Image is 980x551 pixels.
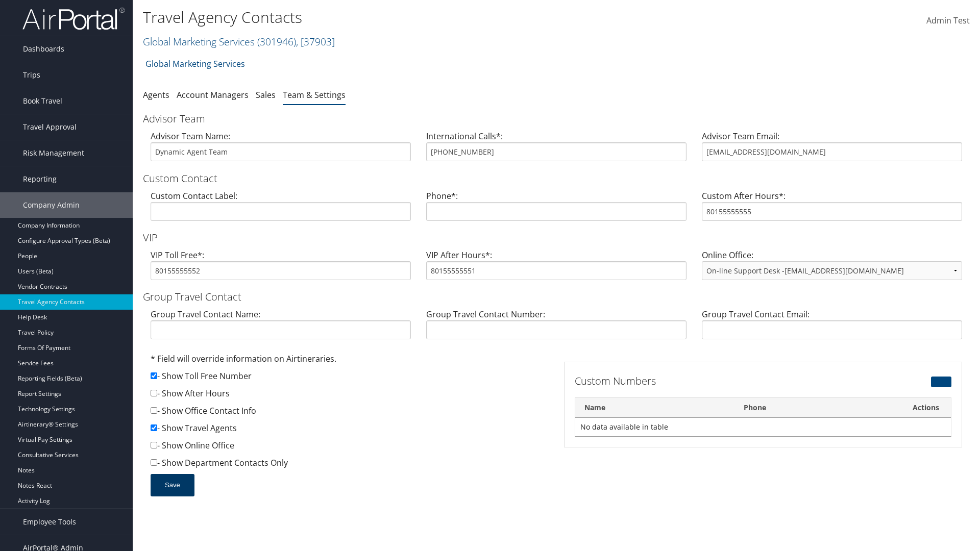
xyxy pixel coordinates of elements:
[23,114,77,140] span: Travel Approval
[734,398,901,418] th: Phone: activate to sort column ascending
[419,130,694,169] div: International Calls*:
[143,190,419,229] div: Custom Contact Label:
[143,308,419,347] div: Group Travel Contact Name:
[694,249,970,288] div: Online Office:
[575,398,734,418] th: Name: activate to sort column descending
[575,418,951,436] td: No data available in table
[143,7,694,28] h1: Travel Agency Contacts
[143,249,419,288] div: VIP Toll Free*:
[901,398,951,418] th: Actions: activate to sort column ascending
[151,439,549,457] div: - Show Online Office
[283,89,346,101] a: Team & Settings
[143,35,335,48] a: Global Marketing Services
[22,7,125,31] img: airportal-logo.png
[143,89,169,101] a: Agents
[419,308,694,347] div: Group Travel Contact Number:
[926,15,970,26] span: Admin Test
[296,35,335,48] span: , [ 37903 ]
[151,474,194,496] button: Save
[926,5,970,37] a: Admin Test
[694,130,970,169] div: Advisor Team Email:
[419,249,694,288] div: VIP After Hours*:
[23,62,40,88] span: Trips
[151,422,549,439] div: - Show Travel Agents
[143,290,970,304] h3: Group Travel Contact
[23,88,62,114] span: Book Travel
[151,353,549,370] div: * Field will override information on Airtineraries.
[257,35,296,48] span: ( 301946 )
[23,192,80,218] span: Company Admin
[143,112,970,126] h3: Advisor Team
[151,387,549,405] div: - Show After Hours
[694,308,970,347] div: Group Travel Contact Email:
[23,140,84,166] span: Risk Management
[23,166,57,192] span: Reporting
[177,89,249,101] a: Account Managers
[151,457,549,474] div: - Show Department Contacts Only
[694,190,970,229] div: Custom After Hours*:
[143,130,419,169] div: Advisor Team Name:
[145,54,245,74] a: Global Marketing Services
[151,370,549,387] div: - Show Toll Free Number
[143,171,970,186] h3: Custom Contact
[419,190,694,229] div: Phone*:
[151,405,549,422] div: - Show Office Contact Info
[256,89,276,101] a: Sales
[575,374,823,388] h3: Custom Numbers
[23,36,64,62] span: Dashboards
[143,231,970,245] h3: VIP
[23,509,76,535] span: Employee Tools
